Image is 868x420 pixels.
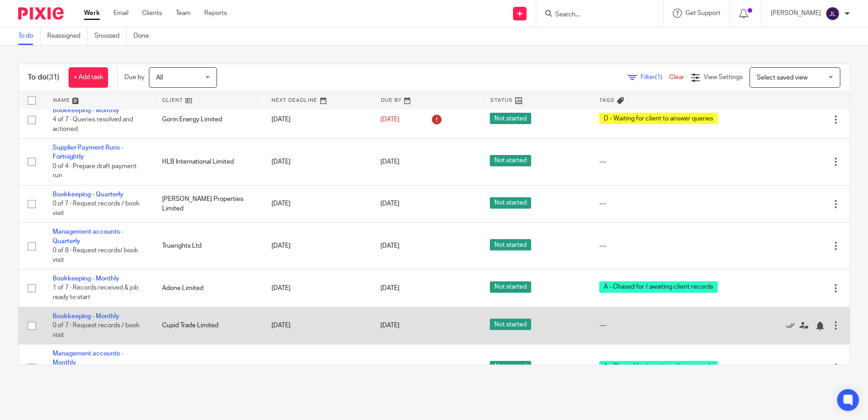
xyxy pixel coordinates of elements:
span: 0 of 8 · Request records/ book visit [53,247,138,263]
a: Work [84,9,100,18]
p: Due by [124,73,144,82]
a: Team [176,9,191,18]
td: [DATE] [262,101,372,138]
a: Bookkeeping - Monthly [53,107,119,114]
a: Bookkeeping - Quarterly [53,191,123,198]
a: Mark as done [786,321,799,330]
div: --- [599,199,731,208]
img: svg%3E [825,6,840,21]
span: Not started [490,239,531,250]
div: --- [599,157,731,166]
a: Reassigned [47,27,88,45]
span: All [156,75,163,81]
span: [DATE] [380,159,399,165]
div: --- [599,241,731,250]
span: 0 of 7 · Request records / book visit [53,322,139,338]
h1: To do [28,73,59,82]
td: Adone Limited [153,345,262,391]
span: View Settings [704,74,743,80]
span: 1 of 7 · Records received & job ready to start [53,285,138,301]
a: Management accounts - Quarterly [53,229,123,244]
span: [DATE] [380,243,399,249]
span: Not started [490,319,531,330]
img: Pixie [18,7,64,20]
a: Snoozed [94,27,127,45]
a: Clients [142,9,162,18]
td: [DATE] [262,307,372,344]
span: D - Waiting for client to answer queries [599,113,718,124]
a: Supplier Payment Runs - Fortnightly [53,145,123,160]
td: [PERSON_NAME] Properties Limited [153,185,262,222]
span: A - Chased for / awaiting client records [599,281,718,293]
a: Bookkeeping - Monthly [53,275,119,282]
span: (31) [47,74,59,81]
span: Select saved view [757,75,808,81]
span: A - Chased for / awaiting client records [599,361,718,372]
p: [PERSON_NAME] [771,9,821,18]
a: + Add task [69,67,108,88]
td: [DATE] [262,345,372,391]
span: 0 of 7 · Request records / book visit [53,200,139,216]
span: Filter [641,74,669,80]
span: [DATE] [380,201,399,207]
a: Email [113,9,128,18]
td: Truerights Ltd [153,223,262,270]
a: Clear [669,74,684,80]
span: Not started [490,197,531,209]
span: Get Support [686,10,720,16]
span: Tags [599,98,615,103]
a: Bookkeeping - Monthly [53,313,119,320]
td: Gorm Energy Limited [153,101,262,138]
td: [DATE] [262,270,372,307]
span: 0 of 4 · Prepare draft payment run [53,163,137,179]
span: Not started [490,113,531,124]
td: [DATE] [262,223,372,270]
a: Management accounts - Monthly [53,350,123,366]
td: Adone Limited [153,270,262,307]
td: Cupid Trade Limited [153,307,262,344]
div: --- [599,321,731,330]
a: Reports [204,9,227,18]
span: 4 of 7 · Queries resolved and actioned [53,116,133,132]
span: (1) [655,74,662,80]
span: [DATE] [380,285,399,291]
td: [DATE] [262,139,372,185]
span: Not started [490,281,531,293]
td: [DATE] [262,185,372,222]
span: Not started [490,155,531,166]
span: [DATE] [380,322,399,329]
input: Search [554,11,636,19]
a: To do [18,27,40,45]
a: Done [133,27,156,45]
span: Not started [490,361,531,372]
td: HLB International Limited [153,139,262,185]
span: [DATE] [380,116,399,123]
